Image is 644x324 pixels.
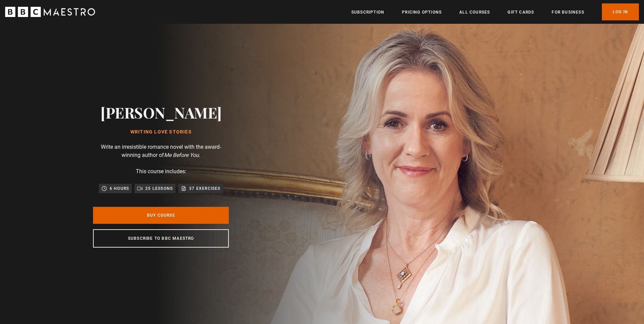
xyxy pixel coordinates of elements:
a: Subscribe to BBC Maestro [93,229,229,248]
a: All Courses [459,9,490,16]
a: Gift Cards [508,9,534,16]
p: 25 lessons [145,185,173,192]
p: This course includes: [136,167,186,176]
svg: BBC Maestro [5,7,95,17]
p: Write an irresistible romance novel with the award-winning author of . [93,143,229,159]
a: Log In [602,3,639,20]
i: Me Before You [164,152,199,158]
a: Pricing Options [402,9,442,16]
h2: [PERSON_NAME] [100,104,222,121]
p: 37 exercises [189,185,220,192]
h1: Writing Love Stories [100,129,222,135]
nav: Primary [351,3,639,20]
a: Subscription [351,9,384,16]
p: 6 hours [110,185,129,192]
a: For business [552,9,584,16]
a: Buy Course [93,207,229,224]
